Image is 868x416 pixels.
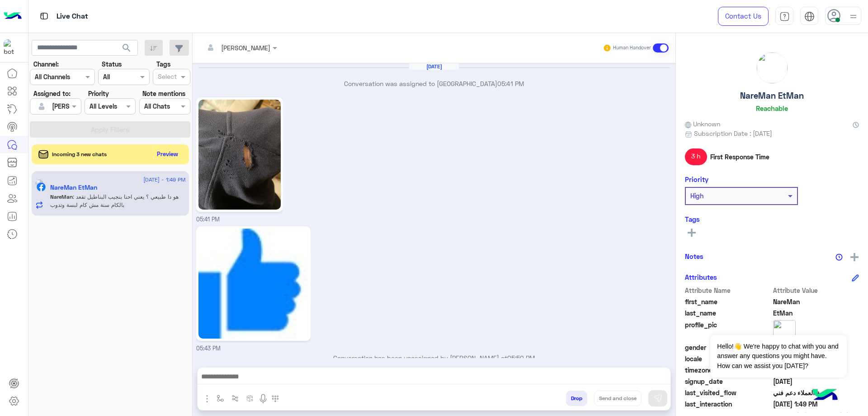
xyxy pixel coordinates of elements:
[102,59,122,69] label: Status
[202,393,212,404] img: send attachment
[231,395,239,402] img: Trigger scenario
[52,150,107,158] span: Incoming 3 new chats
[773,308,859,318] span: EtMan
[773,297,859,306] span: NareMan
[653,394,662,403] img: send message
[685,297,771,306] span: first_name
[507,354,535,362] span: 05:50 PM
[835,253,843,261] img: notes
[809,380,841,411] img: hulul-logo.png
[718,7,769,26] a: Contact Us
[756,104,788,112] h6: Reachable
[143,176,185,184] span: [DATE] - 1:49 PM
[685,399,771,409] span: last_interaction
[213,391,228,406] button: select flow
[409,63,459,70] h6: [DATE]
[116,40,138,59] button: search
[685,377,771,386] span: signup_date
[196,216,220,223] span: 05:41 PM
[685,252,703,260] h6: Notes
[121,43,132,53] span: search
[272,395,279,402] img: make a call
[33,89,71,98] label: Assigned to:
[35,100,48,113] img: defaultAdmin.png
[594,391,642,406] button: Send and close
[228,391,243,406] button: Trigger scenario
[804,11,815,22] img: tab
[57,10,88,23] p: Live Chat
[217,395,224,402] img: select flow
[685,365,771,375] span: timezone
[773,377,859,386] span: 2025-09-11T14:40:34.616Z
[779,11,790,22] img: tab
[37,182,46,191] img: Facebook
[497,80,524,87] span: 05:41 PM
[848,11,859,22] img: profile
[38,10,50,22] img: tab
[198,229,308,339] img: 39178562_1505197616293642_5411344281094848512_n.png
[685,308,771,318] span: last_name
[685,148,707,165] span: 3 h
[4,39,20,56] img: 713415422032625
[246,395,254,402] img: create order
[685,343,771,352] span: gender
[685,175,708,183] h6: Priority
[685,320,771,341] span: profile_pic
[142,89,185,98] label: Note mentions
[88,89,109,98] label: Priority
[773,286,859,295] span: Attribute Value
[50,193,73,200] span: NareMan
[775,7,793,26] a: tab
[196,79,672,88] p: Conversation was assigned to [GEOGRAPHIC_DATA]
[196,345,221,352] span: 05:43 PM
[685,286,771,295] span: Attribute Name
[33,59,59,69] label: Channel:
[757,53,788,83] img: picture
[156,59,170,69] label: Tags
[196,353,672,363] p: Conversation has been unassigned by [PERSON_NAME] at
[710,152,769,162] span: First Response Time
[258,393,269,404] img: send voice note
[35,179,43,187] img: picture
[850,253,859,261] img: add
[198,100,281,210] img: 542385752_776432985171853_4104494361286924162_n.jpg
[30,121,190,138] button: Apply Filters
[710,335,846,378] span: Hello!👋 We're happy to chat with you and answer any questions you might have. How can we assist y...
[685,354,771,363] span: locale
[50,184,97,191] h5: NareMan EtMan
[566,391,587,406] button: Drop
[694,129,772,138] span: Subscription Date : [DATE]
[153,148,182,161] button: Preview
[50,193,179,208] span: هو دا طبيعي ؟ يعني احنا بنجيب البناطيل تقعد بالكام سنة مش كام لبسة وتدوب
[613,44,651,52] small: Human Handover
[685,215,859,223] h6: Tags
[685,273,717,281] h6: Attributes
[685,119,720,129] span: Unknown
[773,399,859,409] span: 2025-09-12T10:49:57.233Z
[740,91,804,101] h5: NareMan EtMan
[156,72,177,83] div: Select
[243,391,258,406] button: create order
[4,7,22,26] img: Logo
[685,388,771,397] span: last_visited_flow
[773,388,859,397] span: خدمة العملاء دعم فني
